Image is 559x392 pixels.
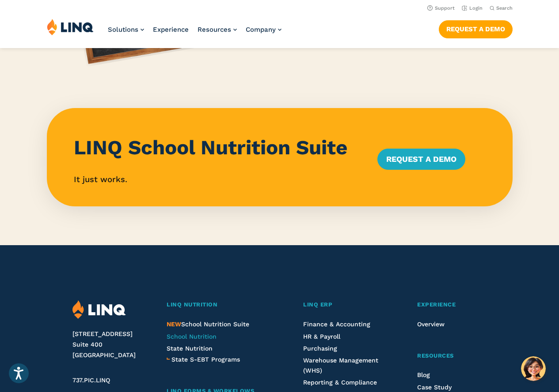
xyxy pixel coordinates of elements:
[417,300,486,310] a: Experience
[462,5,483,11] a: Login
[417,384,452,391] a: Case Study
[72,329,152,360] address: [STREET_ADDRESS] Suite 400 [GEOGRAPHIC_DATA]
[303,379,377,386] a: Reporting & Compliance
[417,371,430,378] a: Blog
[490,5,513,11] button: Open Search Bar
[171,356,240,363] span: State S-EBT Programs
[167,333,217,340] a: School Nutrition
[417,351,486,361] a: Resources
[303,300,387,310] a: LINQ ERP
[72,377,110,384] span: 737.PIC.LINQ
[167,301,217,308] span: LINQ Nutrition
[417,321,445,328] a: Overview
[171,355,240,364] a: State S-EBT Programs
[303,321,370,328] a: Finance & Accounting
[496,5,513,11] span: Search
[303,345,337,352] a: Purchasing
[108,26,138,34] span: Solutions
[427,5,455,11] a: Support
[167,321,181,328] span: NEW
[246,26,276,34] span: Company
[74,174,363,185] p: It just works.
[167,345,213,352] a: State Nutrition
[439,19,513,38] nav: Button Navigation
[521,356,546,381] button: Hello, have a question? Let’s chat.
[303,333,340,340] a: HR & Payroll
[108,26,144,34] a: Solutions
[198,26,231,34] span: Resources
[417,352,454,359] span: Resources
[167,321,249,328] a: NEWSchool Nutrition Suite
[74,136,363,160] h3: LINQ School Nutrition Suite
[72,300,126,319] img: LINQ | K‑12 Software
[377,149,465,170] a: Request a Demo
[198,26,237,34] a: Resources
[303,301,332,308] span: LINQ ERP
[108,19,281,48] nav: Primary Navigation
[167,300,273,310] a: LINQ Nutrition
[439,20,513,38] a: Request a Demo
[153,26,189,34] a: Experience
[303,357,378,373] a: Warehouse Management (WHS)
[167,321,249,328] span: School Nutrition Suite
[417,301,456,308] span: Experience
[246,26,281,34] a: Company
[47,19,94,35] img: LINQ | K‑12 Software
